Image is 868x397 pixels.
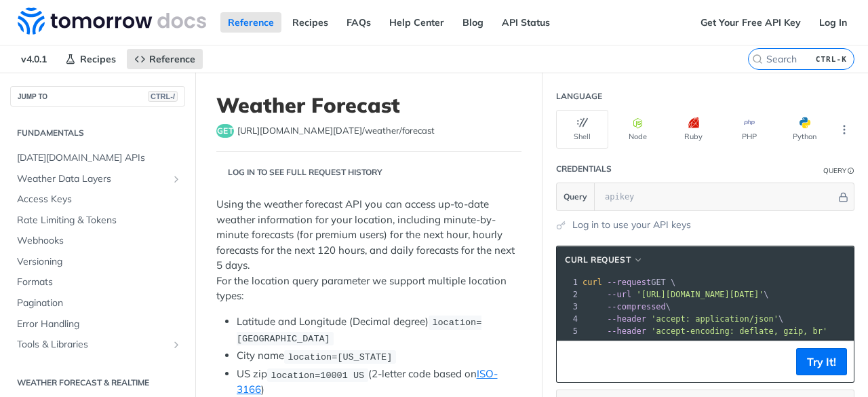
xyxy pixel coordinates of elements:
[778,110,831,149] button: Python
[752,54,763,64] svg: Search
[10,231,185,251] a: Webhooks
[583,302,671,311] span: \
[812,52,850,66] kbd: CTRL-K
[18,7,206,35] img: Tomorrow.io Weather API Docs
[836,190,850,204] button: Hide
[556,110,608,149] button: Shell
[651,314,778,324] span: 'accept: application/json'
[583,314,783,324] span: \
[557,288,580,301] div: 2
[607,326,646,336] span: --header
[10,272,185,292] a: Formats
[834,119,854,140] button: More Languages
[216,93,521,117] h1: Weather Forecast
[612,110,664,149] button: Node
[17,338,167,352] span: Tools & Libraries
[17,234,182,248] span: Webhooks
[171,174,182,185] button: Show subpages for Weather Data Layers
[285,12,336,33] a: Recipes
[17,318,182,331] span: Error Handling
[583,278,675,287] span: GET \
[838,124,850,136] svg: More ellipsis
[667,110,719,149] button: Ruby
[565,254,631,266] span: cURL Request
[823,166,854,176] div: QueryInformation
[58,49,123,69] a: Recipes
[556,163,612,175] div: Credentials
[10,86,185,107] button: JUMP TOCTRL-/
[557,325,580,337] div: 5
[237,314,521,346] li: Latitude and Longitude (Decimal degree)
[796,348,847,375] button: Try It!
[148,91,178,102] span: CTRL-/
[10,148,185,168] a: [DATE][DOMAIN_NAME] APIs
[848,168,854,174] i: Information
[636,290,764,299] span: '[URL][DOMAIN_NAME][DATE]'
[651,326,827,336] span: 'accept-encoding: deflate, gzip, br'
[607,302,666,311] span: --compressed
[339,12,378,33] a: FAQs
[17,151,182,165] span: [DATE][DOMAIN_NAME] APIs
[216,197,521,304] p: Using the weather forecast API you can access up-to-date weather information for your location, i...
[557,183,595,210] button: Query
[812,12,854,33] a: Log In
[607,314,646,324] span: --header
[10,210,185,231] a: Rate Limiting & Tokens
[823,166,846,176] div: Query
[607,278,651,287] span: --request
[17,193,182,206] span: Access Keys
[557,301,580,313] div: 3
[80,53,116,65] span: Recipes
[17,214,182,227] span: Rate Limiting & Tokens
[598,183,836,210] input: apikey
[382,12,452,33] a: Help Center
[583,278,602,287] span: curl
[560,253,648,267] button: cURL Request
[10,169,185,189] a: Weather Data LayersShow subpages for Weather Data Layers
[127,49,203,69] a: Reference
[564,191,587,203] span: Query
[10,314,185,335] a: Error Handling
[271,370,364,380] span: location=10001 US
[10,252,185,272] a: Versioning
[723,110,775,149] button: PHP
[607,290,631,299] span: --url
[14,49,54,69] span: v4.0.1
[216,166,382,178] div: Log in to see full request history
[455,12,491,33] a: Blog
[237,124,435,138] span: https://api.tomorrow.io/v4/weather/forecast
[171,339,182,350] button: Show subpages for Tools & Libraries
[149,53,195,65] span: Reference
[10,293,185,314] a: Pagination
[572,218,691,232] a: Log in to use your API keys
[557,276,580,288] div: 1
[583,290,769,299] span: \
[17,276,182,289] span: Formats
[237,348,521,364] li: City name
[693,12,808,33] a: Get Your Free API Key
[564,352,583,372] button: Copy to clipboard
[288,352,392,362] span: location=[US_STATE]
[17,172,167,186] span: Weather Data Layers
[494,12,557,33] a: API Status
[10,335,185,355] a: Tools & LibrariesShow subpages for Tools & Libraries
[10,377,185,389] h2: Weather Forecast & realtime
[17,255,182,269] span: Versioning
[10,189,185,210] a: Access Keys
[216,124,234,138] span: get
[556,90,602,102] div: Language
[10,127,185,139] h2: Fundamentals
[220,12,281,33] a: Reference
[557,313,580,325] div: 4
[17,297,182,310] span: Pagination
